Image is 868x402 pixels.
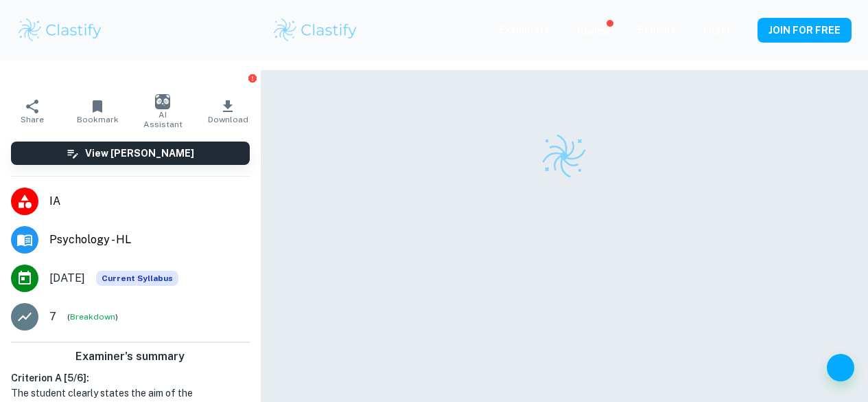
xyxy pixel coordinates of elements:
[196,92,261,131] button: Download
[16,16,104,44] img: Clastify logo
[49,193,250,210] span: IA
[155,94,170,109] img: AI Assistant
[272,16,359,44] img: Clastify logo
[577,23,610,38] p: Review
[21,115,44,124] span: Share
[208,115,248,124] span: Download
[540,132,588,180] img: Clastify logo
[11,370,250,386] h6: Criterion A [ 5 / 6 ]:
[637,25,676,36] a: Schools
[49,309,56,325] p: 7
[49,270,85,287] span: [DATE]
[49,232,250,248] span: Psychology - HL
[96,271,178,286] div: This exemplar is based on the current syllabus. Feel free to refer to it for inspiration/ideas wh...
[5,348,255,365] h6: Examiner's summary
[67,311,118,324] span: ( )
[139,110,187,129] span: AI Assistant
[11,142,250,165] button: View [PERSON_NAME]
[248,73,258,83] button: Report issue
[96,271,178,286] span: Current Syllabus
[65,92,130,131] button: Bookmark
[703,25,730,36] a: Login
[77,115,119,124] span: Bookmark
[85,146,194,161] h6: View [PERSON_NAME]
[500,22,550,37] p: Exemplars
[130,92,196,131] button: AI Assistant
[827,354,854,381] button: Help and Feedback
[758,18,852,43] button: JOIN FOR FREE
[70,311,115,323] button: Breakdown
